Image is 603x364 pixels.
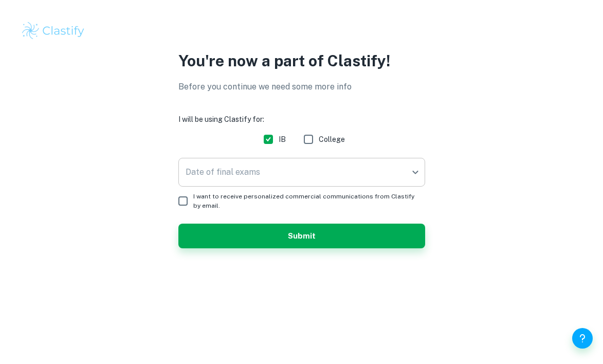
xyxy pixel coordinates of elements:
button: Submit [178,224,425,248]
span: I want to receive personalized commercial communications from Clastify by email. [193,192,417,210]
a: Clastify logo [21,21,582,41]
p: You're now a part of Clastify! [178,49,425,72]
button: Help and Feedback [572,328,593,349]
img: Clastify logo [21,21,86,41]
span: College [319,134,345,145]
h6: I will be using Clastify for: [178,114,425,125]
span: IB [279,134,286,145]
p: Before you continue we need some more info [178,81,425,93]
